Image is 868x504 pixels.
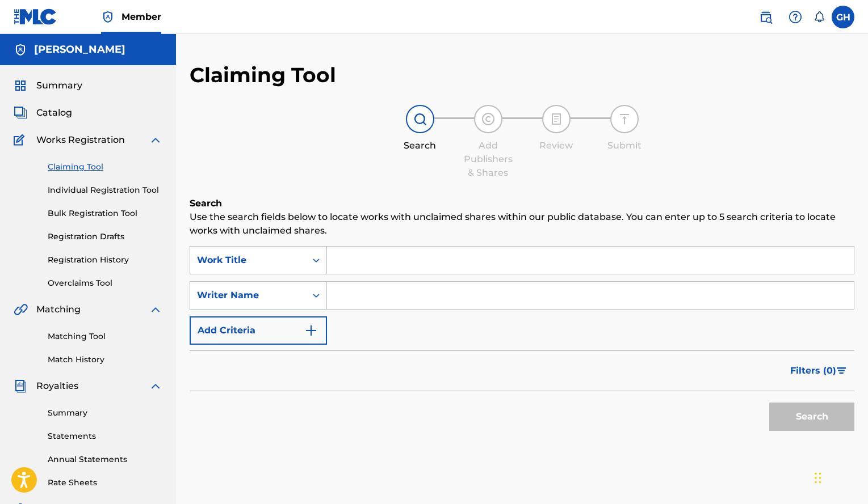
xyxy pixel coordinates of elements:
[392,139,448,153] div: Search
[36,303,81,316] span: Matching
[14,79,27,92] img: Summary
[814,11,825,23] div: Notifications
[121,10,161,23] span: Member
[528,139,585,153] div: Review
[197,253,299,267] div: Work Title
[550,112,563,126] img: step indicator icon for Review
[14,106,27,120] img: Catalog
[48,277,162,289] a: Overclaims Tool
[48,254,162,266] a: Registration History
[48,477,162,489] a: Rate Sheets
[14,133,28,147] img: Works Registration
[836,330,868,421] iframe: Resource Center
[36,379,78,393] span: Royalties
[784,6,807,28] div: Help
[14,303,28,316] img: Matching
[14,9,57,25] img: MLC Logo
[618,112,631,126] img: step indicator icon for Submit
[34,43,125,56] h5: GIANCARLO GIL
[832,6,854,28] div: User Menu
[48,454,162,465] a: Annual Statements
[36,79,82,92] span: Summary
[596,139,653,153] div: Submit
[149,133,162,147] img: expand
[783,357,854,385] button: Filters (0)
[36,106,72,120] span: Catalog
[789,10,802,24] img: help
[48,161,162,173] a: Claiming Tool
[759,10,773,24] img: search
[48,430,162,442] a: Statements
[754,6,777,28] a: Public Search
[149,303,162,316] img: expand
[48,184,162,196] a: Individual Registration Tool
[48,231,162,243] a: Registration Drafts
[197,289,299,302] div: Writer Name
[48,354,162,366] a: Match History
[413,112,427,126] img: step indicator icon for Search
[815,461,821,495] div: Drag
[149,379,162,393] img: expand
[48,407,162,419] a: Summary
[190,197,854,210] h6: Search
[101,10,115,24] img: Top Rightsholder
[14,379,27,393] img: Royalties
[790,364,836,378] span: Filters ( 0 )
[190,210,854,238] p: Use the search fields below to locate works with unclaimed shares within our public database. You...
[190,246,854,437] form: Search Form
[14,106,72,120] a: CatalogCatalog
[48,207,162,219] a: Bulk Registration Tool
[811,450,868,504] iframe: Chat Widget
[304,324,318,337] img: 9d2ae6d4665cec9f34b9.svg
[48,331,162,342] a: Matching Tool
[481,112,495,126] img: step indicator icon for Add Publishers & Shares
[460,139,517,180] div: Add Publishers & Shares
[36,133,125,147] span: Works Registration
[190,316,327,345] button: Add Criteria
[14,43,27,57] img: Accounts
[190,62,336,88] h2: Claiming Tool
[14,79,82,92] a: SummarySummary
